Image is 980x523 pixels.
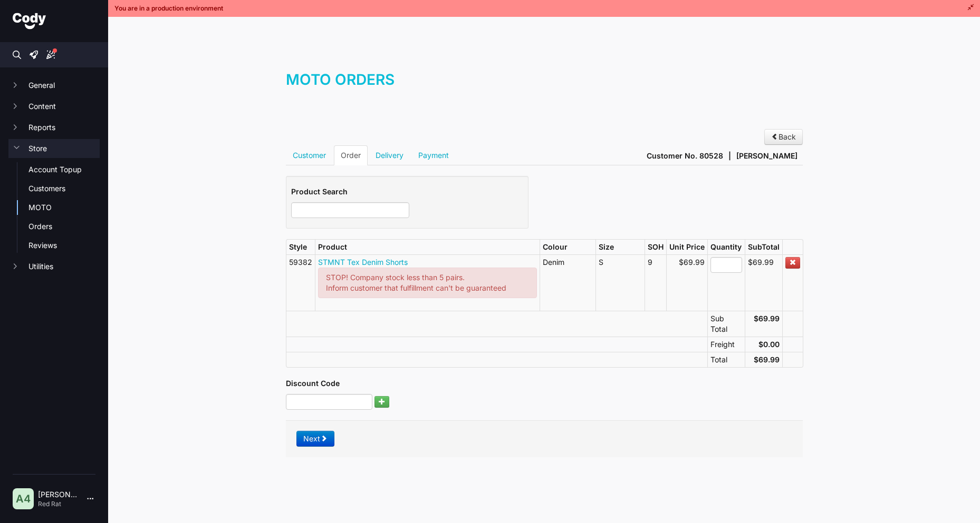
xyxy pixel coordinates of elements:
[728,151,731,161] span: |
[595,240,645,254] th: Size
[296,431,334,447] a: Next
[28,240,100,251] a: Reviews
[286,254,315,311] td: 59382
[745,240,782,254] th: SubTotal
[286,240,315,254] th: Style
[8,76,100,95] button: General
[707,240,745,254] th: Quantity
[707,337,745,352] td: Freight
[28,221,100,232] a: Orders
[645,240,666,254] th: SOH
[666,254,707,311] td: $69.99
[540,240,595,254] th: Colour
[114,4,223,13] span: You are in a production environment
[645,254,666,311] td: 9
[8,257,100,276] button: Utilities
[286,145,333,165] a: Customer
[28,164,100,175] a: Account Topup
[286,378,803,389] h5: Discount Code
[666,240,707,254] th: Unit Price
[369,145,410,165] a: Delivery
[28,183,100,194] a: Customers
[315,240,540,254] th: Product
[38,489,79,500] p: [PERSON_NAME] | 4357
[540,254,595,311] td: Denim
[8,139,100,158] button: Store
[595,254,645,311] td: S
[291,186,523,197] h5: Product Search
[286,69,803,101] h1: MOTO Orders
[758,340,780,349] strong: $0.00
[745,254,782,311] td: $69.99
[334,145,368,165] a: Order
[707,352,745,367] td: Total
[754,355,780,364] strong: $69.99
[318,268,537,298] div: STOP! Company stock less than 5 pairs. Inform customer that fulfillment can't be guaranteed
[8,118,100,137] button: Reports
[736,151,798,161] span: [PERSON_NAME]
[764,129,803,145] a: Back
[28,202,100,213] a: MOTO
[38,500,79,508] p: Red Rat
[8,4,40,36] button: Open LiveChat chat widget
[647,151,723,161] span: Customer No. 80528
[8,97,100,116] button: Content
[754,314,780,323] strong: $69.99
[707,311,745,337] td: Sub Total
[318,258,408,267] a: STMNT Tex Denim Shorts
[411,145,456,165] a: Payment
